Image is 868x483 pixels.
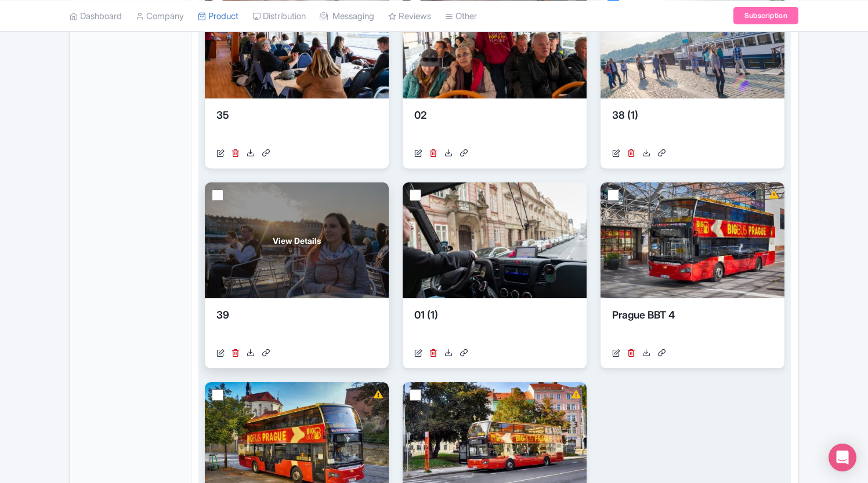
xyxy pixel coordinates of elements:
div: Open Intercom Messenger [829,444,856,471]
span: View Details [273,235,321,247]
a: View Details [205,182,389,298]
div: 02 [414,108,575,142]
div: 35 [216,108,377,142]
div: 38 (1) [612,108,773,142]
div: 39 [216,308,377,342]
div: Prague BBT 4 [612,308,773,342]
div: 01 (1) [414,308,575,342]
a: Subscription [733,7,798,24]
